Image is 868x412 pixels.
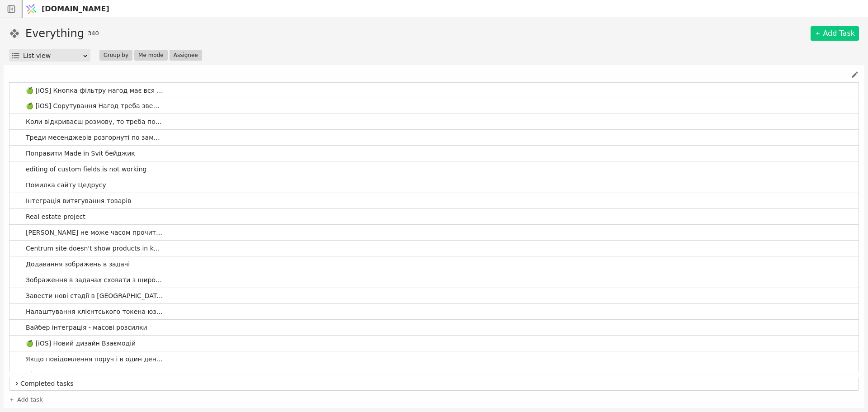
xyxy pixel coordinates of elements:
[9,161,859,177] a: editing of custom fields is not working
[22,337,139,350] span: 🍏 [iOS] Новий дизайн Взаємодій
[22,84,167,97] span: 🍏 [iOS] Кнопка фільтру нагод має вся спрацьовувати
[9,177,859,193] a: Помилка сайту Цедрусу
[22,353,167,366] span: Якщо повідомлення поруч і в один день то мають бути разом
[22,115,167,128] span: Коли відкриваєш розмову, то треба показувати знизу повідомлення
[9,209,859,224] a: Real estate project
[99,50,132,61] button: Group by
[9,367,859,383] a: 🍏 [iOS] Після надсилання повідомлення його не видно
[22,258,133,271] span: Додавання зображень в задачі
[22,289,167,303] span: Завести нові стадії в [GEOGRAPHIC_DATA] в задачах
[9,225,859,240] a: [PERSON_NAME] не може часом прочитати сторінки, 503,403 помилки
[811,26,859,41] a: Add Task
[9,241,859,256] a: Centrum site doesn't show products in katalog
[20,379,855,388] span: Completed tasks
[22,305,167,318] span: Налаштування клієнтського токена юзером
[9,256,859,272] a: Додавання зображень в задачі
[88,29,99,38] span: 340
[9,272,859,288] a: Зображення в задачах сховати з широкого доступу
[9,395,43,404] a: Add task
[22,369,167,382] span: 🍏 [iOS] Після надсилання повідомлення його не видно
[22,321,151,334] span: Вайбер інтеграція - масові розсилки
[22,179,110,192] span: Помилка сайту Цедрусу
[22,210,89,223] span: Real estate project
[42,4,109,14] span: [DOMAIN_NAME]
[22,163,150,176] span: editing of custom fields is not working
[17,395,43,404] span: Add task
[9,98,859,114] a: 🍏 [iOS] Сорутування Нагод треба зверху ті в яких були новіші взаємодії
[9,146,859,161] a: Поправити Made in Svit бейджик
[22,274,167,287] span: Зображення в задачах сховати з широкого доступу
[23,49,82,62] div: List view
[24,0,38,18] img: Logo
[134,50,168,61] button: Me mode
[170,50,202,61] button: Assignee
[9,114,859,129] a: Коли відкриваєш розмову, то треба показувати знизу повідомлення
[9,336,859,351] a: 🍏 [iOS] Новий дизайн Взаємодій
[9,320,859,335] a: Вайбер інтеграція - масові розсилки
[22,147,139,160] span: Поправити Made in Svit бейджик
[23,0,114,18] a: [DOMAIN_NAME]
[22,226,167,239] span: [PERSON_NAME] не може часом прочитати сторінки, 503,403 помилки
[9,130,859,145] a: Треди месенджерів розгорнуті по замовчуванню.
[25,25,84,42] h1: Everything
[9,193,859,208] a: Інтеграція витягування товарів
[22,242,167,255] span: Centrum site doesn't show products in katalog
[22,131,167,144] span: Треди месенджерів розгорнуті по замовчуванню.
[22,99,167,113] span: 🍏 [iOS] Сорутування Нагод треба зверху ті в яких були новіші взаємодії
[9,288,859,303] a: Завести нові стадії в [GEOGRAPHIC_DATA] в задачах
[9,304,859,319] a: Налаштування клієнтського токена юзером
[22,194,135,208] span: Інтеграція витягування товарів
[9,83,859,98] a: 🍏 [iOS] Кнопка фільтру нагод має вся спрацьовувати
[9,351,859,367] a: Якщо повідомлення поруч і в один день то мають бути разом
